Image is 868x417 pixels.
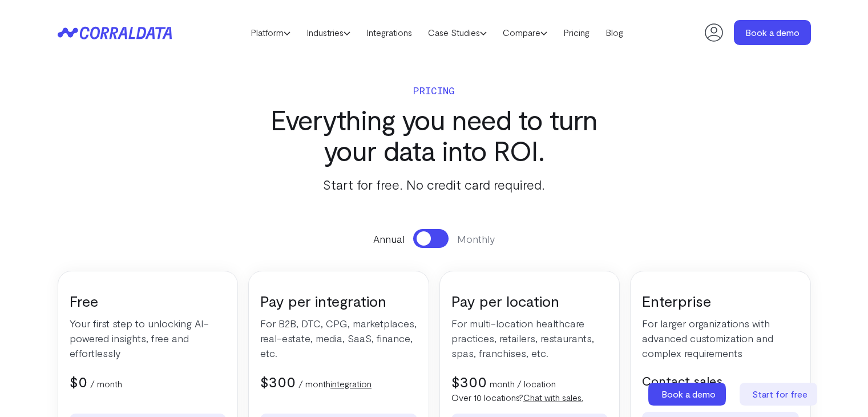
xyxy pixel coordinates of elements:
span: $300 [260,372,296,390]
span: Annual [373,231,405,246]
span: $0 [70,372,87,390]
a: Industries [298,24,358,41]
a: Chat with sales. [523,392,583,403]
h5: Contact sales [642,372,799,389]
a: Book a demo [734,20,811,45]
p: For multi-location healthcare practices, retailers, restaurants, spas, franchises, etc. [451,316,608,360]
p: / month [90,377,122,391]
a: Blog [597,24,631,41]
a: Integrations [358,24,420,41]
a: Platform [243,24,298,41]
h3: Pay per location [451,291,608,310]
span: Start for free [752,388,808,399]
p: Start for free. No credit card required. [249,174,620,195]
p: For B2B, DTC, CPG, marketplaces, real-estate, media, SaaS, finance, etc. [260,316,417,360]
a: Case Studies [420,24,495,41]
p: For larger organizations with advanced customization and complex requirements [642,316,799,360]
span: $300 [451,372,487,390]
p: month / location [490,377,556,391]
a: Compare [495,24,555,41]
h3: Free [70,291,227,310]
a: Start for free [740,383,819,406]
p: Your first step to unlocking AI-powered insights, free and effortlessly [70,316,227,360]
p: Pricing [249,82,620,98]
a: Book a demo [648,383,728,406]
p: Over 10 locations? [451,391,608,404]
span: Monthly [457,231,495,246]
a: Pricing [555,24,597,41]
h3: Everything you need to turn your data into ROI. [249,104,620,166]
a: integration [330,378,372,389]
p: / month [298,377,372,391]
h3: Enterprise [642,291,799,310]
h3: Pay per integration [260,291,417,310]
span: Book a demo [661,388,716,399]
